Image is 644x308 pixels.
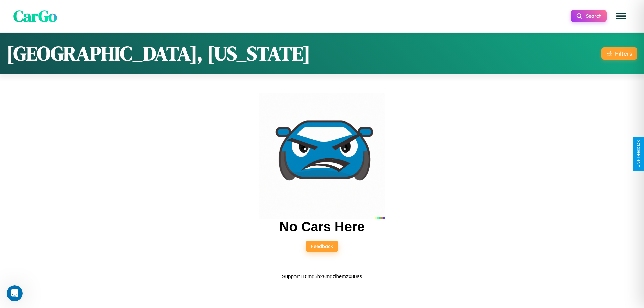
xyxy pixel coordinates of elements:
[282,272,362,281] p: Support ID: mg6b28mgzihemzx80as
[259,93,385,219] img: car
[586,13,601,19] span: Search
[636,140,641,168] div: Give Feedback
[571,10,607,22] button: Search
[279,219,364,234] h2: No Cars Here
[7,40,310,67] h1: [GEOGRAPHIC_DATA], [US_STATE]
[612,7,631,25] button: Open menu
[13,5,57,27] span: CarGo
[7,285,23,301] iframe: Intercom live chat
[615,50,632,57] div: Filters
[306,241,338,252] button: Feedback
[601,47,637,60] button: Filters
